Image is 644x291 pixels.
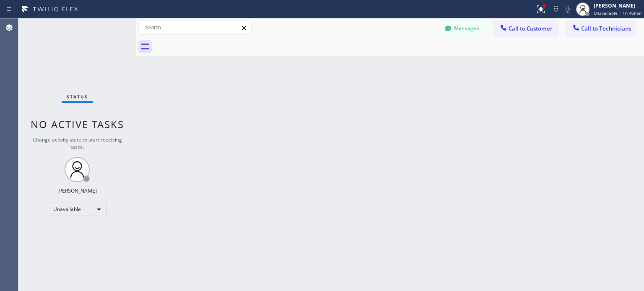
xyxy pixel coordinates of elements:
span: No active tasks [31,117,124,131]
span: Change activity state to start receiving tasks. [33,136,122,150]
span: Call to Technicians [581,25,631,32]
button: Call to Customer [494,21,558,36]
span: Call to Customer [509,25,553,32]
button: Mute [562,3,574,15]
div: [PERSON_NAME] [57,187,97,194]
span: Status [67,94,88,100]
div: [PERSON_NAME] [594,2,641,9]
span: Unavailable | 1h 40min [594,10,641,16]
div: Unavailable [48,203,106,216]
input: Search [139,21,251,34]
button: Messages [439,21,486,36]
button: Call to Technicians [566,21,636,36]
